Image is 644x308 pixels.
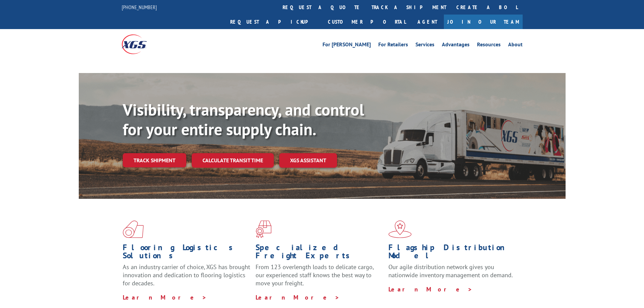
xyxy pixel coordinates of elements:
[123,243,251,263] h1: Flooring Logistics Solutions
[123,220,144,238] img: xgs-icon-total-supply-chain-intelligence-red
[444,15,523,29] a: Join Our Team
[256,293,340,301] a: Learn More >
[388,263,513,279] span: Our agile distribution network gives you nationwide inventory management on demand.
[256,243,383,263] h1: Specialized Freight Experts
[477,42,501,49] a: Resources
[123,153,186,167] a: Track shipment
[388,220,412,238] img: xgs-icon-flagship-distribution-model-red
[192,153,274,168] a: Calculate transit time
[388,285,473,293] a: Learn More >
[123,293,207,301] a: Learn More >
[442,42,470,49] a: Advantages
[279,153,337,168] a: XGS ASSISTANT
[508,42,523,49] a: About
[256,263,383,293] p: From 123 overlength loads to delicate cargo, our experienced staff knows the best way to move you...
[323,42,371,49] a: For [PERSON_NAME]
[323,15,411,29] a: Customer Portal
[388,243,516,263] h1: Flagship Distribution Model
[123,99,364,140] b: Visibility, transparency, and control for your entire supply chain.
[122,4,157,10] a: [PHONE_NUMBER]
[256,220,271,238] img: xgs-icon-focused-on-flooring-red
[378,42,408,49] a: For Retailers
[225,15,323,29] a: Request a pickup
[123,263,250,287] span: As an industry carrier of choice, XGS has brought innovation and dedication to flooring logistics...
[415,42,434,49] a: Services
[411,15,444,29] a: Agent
